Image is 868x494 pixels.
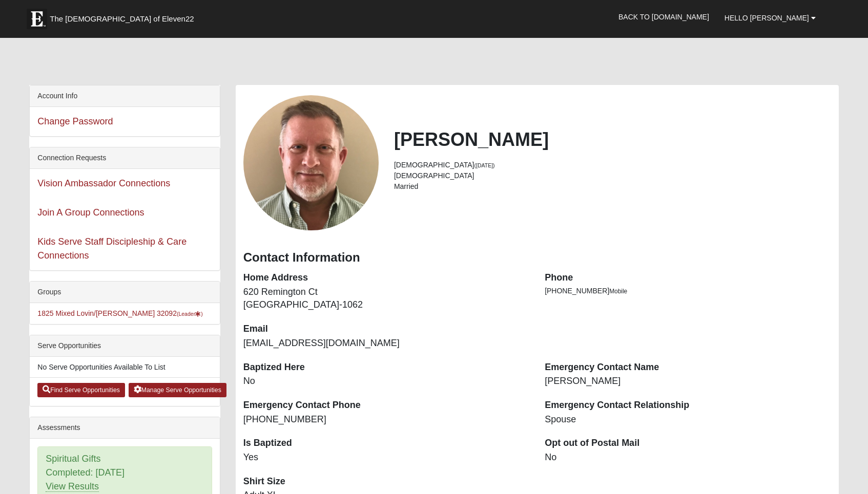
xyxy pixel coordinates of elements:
li: Married [394,181,831,192]
li: [DEMOGRAPHIC_DATA] [394,170,831,181]
span: Mobile [609,288,627,295]
a: Kids Serve Staff Discipleship & Care Connections [37,237,187,261]
a: Change Password [37,116,113,126]
dt: Emergency Contact Relationship [545,399,831,412]
dt: Baptized Here [243,361,529,374]
li: No Serve Opportunities Available To List [30,357,219,378]
dd: [PHONE_NUMBER] [243,413,529,426]
dd: Yes [243,451,529,464]
a: 1825 Mixed Lovin/[PERSON_NAME] 32092(Leader) [37,309,202,317]
dt: Opt out of Postal Mail [545,437,831,450]
a: Hello [PERSON_NAME] [717,5,823,31]
span: The [DEMOGRAPHIC_DATA] of Eleven22 [50,14,194,24]
a: Back to [DOMAIN_NAME] [611,4,717,30]
dt: Emergency Contact Phone [243,399,529,412]
dd: No [545,451,831,464]
a: Join A Group Connections [37,207,144,218]
img: Eleven22 logo [27,9,47,29]
dd: [EMAIL_ADDRESS][DOMAIN_NAME] [243,337,529,350]
div: Serve Opportunities [30,335,219,357]
dd: [PERSON_NAME] [545,375,831,388]
div: Groups [30,282,219,303]
div: Connection Requests [30,147,219,169]
dt: Email [243,323,529,336]
dt: Is Baptized [243,437,529,450]
small: ([DATE]) [474,162,495,168]
h3: Contact Information [243,250,831,265]
dd: No [243,375,529,388]
dd: 620 Remington Ct [GEOGRAPHIC_DATA]-1062 [243,286,529,312]
a: Manage Serve Opportunities [129,383,226,397]
li: [PHONE_NUMBER] [545,286,831,296]
a: View Results [46,481,99,492]
a: The [DEMOGRAPHIC_DATA] of Eleven22 [22,4,226,29]
div: Assessments [30,417,219,439]
a: Vision Ambassador Connections [37,178,170,188]
span: Hello [PERSON_NAME] [725,14,809,22]
a: View Fullsize Photo [243,95,379,230]
li: [DEMOGRAPHIC_DATA] [394,160,831,170]
dt: Home Address [243,271,529,285]
small: (Leader ) [177,311,203,317]
div: Account Info [30,85,219,107]
dd: Spouse [545,413,831,426]
dt: Shirt Size [243,475,529,488]
dt: Emergency Contact Name [545,361,831,374]
dt: Phone [545,271,831,285]
a: Find Serve Opportunities [37,383,125,397]
h2: [PERSON_NAME] [394,128,831,151]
